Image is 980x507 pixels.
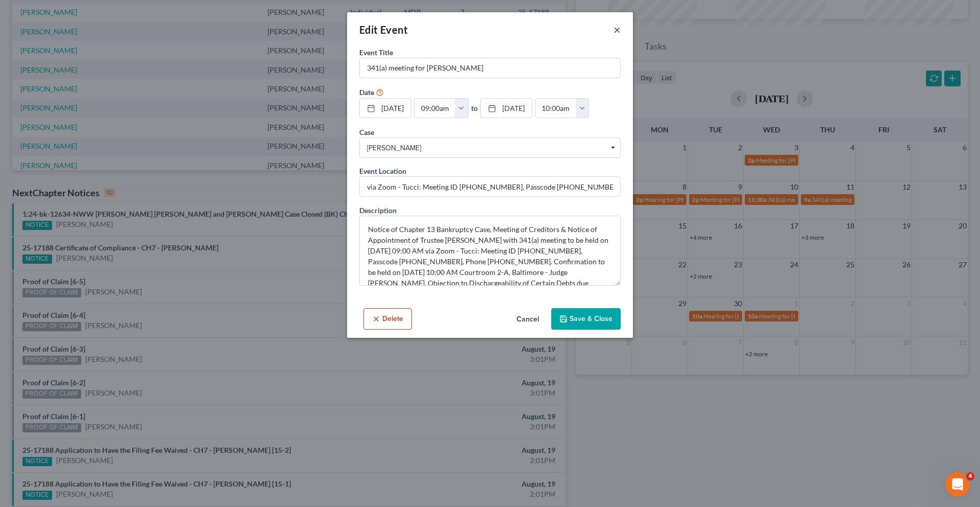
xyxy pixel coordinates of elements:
button: Save & Close [551,308,621,330]
button: Delete [363,308,412,330]
button: × [614,24,621,36]
span: Select box activate [359,137,621,158]
input: Enter event name... [360,58,620,78]
span: Event Title [359,48,393,57]
label: Event Location [359,166,406,176]
span: 4 [966,472,974,480]
span: Edit Event [359,24,408,36]
input: Enter location... [360,177,620,196]
iframe: Intercom live chat [945,472,970,497]
label: to [471,103,478,113]
a: [DATE] [481,99,532,118]
input: -- : -- [535,99,576,118]
button: Cancel [508,309,547,330]
a: [DATE] [360,99,411,118]
label: Date [359,87,374,98]
label: Description [359,205,397,216]
input: -- : -- [414,99,455,118]
label: Case [359,127,374,137]
span: [PERSON_NAME] [367,143,613,153]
